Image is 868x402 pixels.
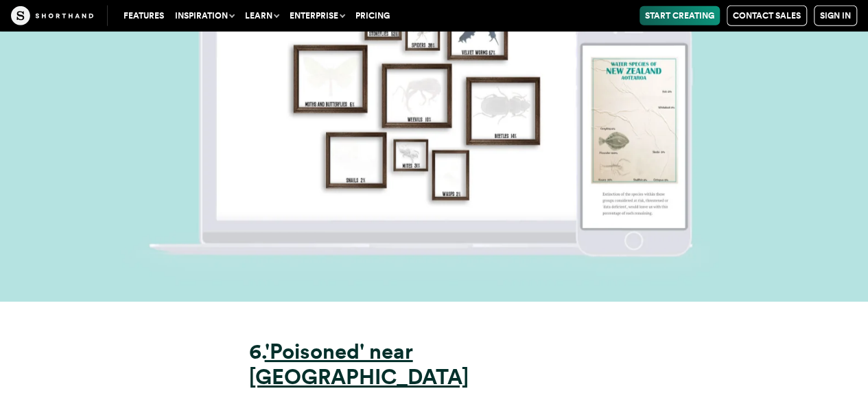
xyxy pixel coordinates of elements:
img: The Craft [11,6,93,25]
a: Start Creating [640,6,720,25]
a: Features [118,6,169,25]
button: Enterprise [284,6,350,25]
a: 'Poisoned' near [GEOGRAPHIC_DATA] [249,339,469,390]
a: Sign in [814,5,857,26]
button: Inspiration [169,6,239,25]
strong: 6. [249,339,265,364]
a: Pricing [350,6,395,25]
button: Learn [239,6,284,25]
a: Contact Sales [727,5,807,26]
